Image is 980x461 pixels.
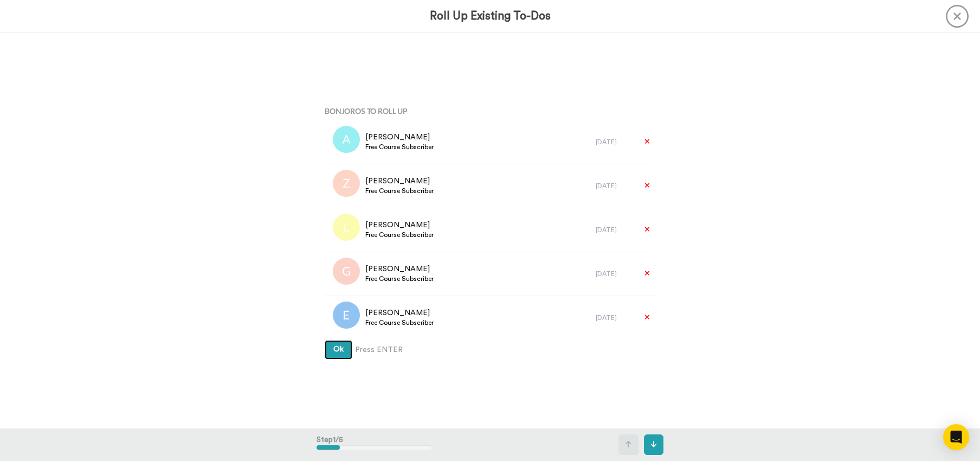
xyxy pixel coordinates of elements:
img: l.png [333,214,360,241]
span: [PERSON_NAME] [365,176,434,187]
span: [PERSON_NAME] [365,220,434,230]
span: [PERSON_NAME] [365,132,434,143]
img: z.png [333,170,360,197]
span: [PERSON_NAME] [365,308,434,318]
span: Free Course Subscriber [365,230,434,239]
span: Free Course Subscriber [365,187,434,195]
span: Ok [333,345,344,353]
h3: Roll Up Existing To-Dos [430,10,551,22]
span: Free Course Subscriber [365,143,434,151]
div: [DATE] [596,138,634,146]
img: g.png [333,258,360,285]
div: [DATE] [596,182,634,190]
span: Free Course Subscriber [365,318,434,327]
span: [PERSON_NAME] [365,264,434,274]
div: [DATE] [596,226,634,234]
div: [DATE] [596,313,634,322]
button: Ok [325,340,352,360]
div: [DATE] [596,270,634,278]
div: Open Intercom Messenger [943,424,969,450]
img: a.png [333,126,360,153]
h4: Bonjoros To Roll Up [325,107,655,115]
div: Step 1 / 5 [317,429,432,460]
span: Press ENTER [355,344,403,355]
span: Free Course Subscriber [365,274,434,283]
img: e.png [333,302,360,329]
